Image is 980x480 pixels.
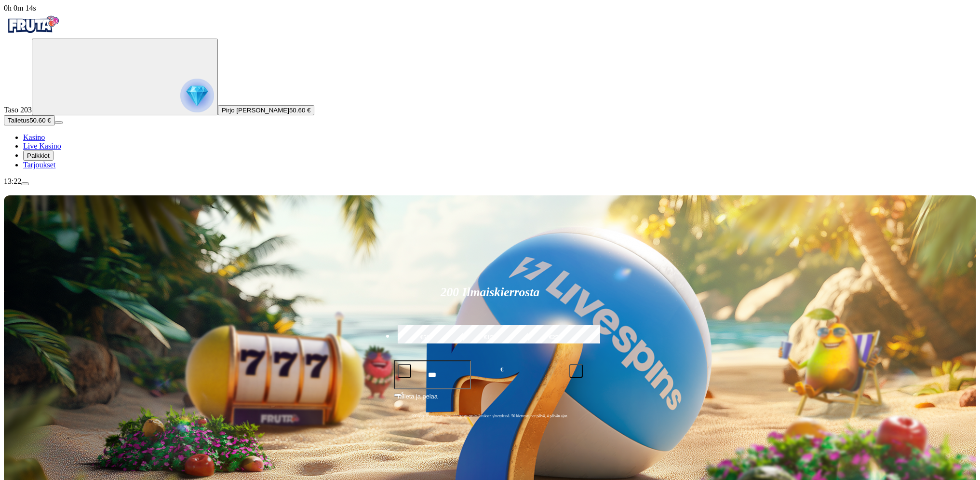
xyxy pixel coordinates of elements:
[394,391,587,410] button: Talleta ja pelaa
[402,390,404,396] span: €
[460,324,520,352] label: €150
[23,142,61,150] a: Live Kasino
[398,364,411,378] button: minus icon
[180,79,214,112] img: reward progress
[4,30,62,38] a: Fruta
[4,115,55,125] button: Talletusplus icon50.60 €
[222,107,289,114] span: Pirjo [PERSON_NAME]
[4,106,32,114] span: Taso 203
[8,117,29,124] span: Talletus
[27,152,50,159] span: Palkkiot
[4,133,976,169] nav: Main menu
[4,4,36,12] span: user session time
[23,133,45,141] a: Kasino
[23,151,54,161] button: Palkkiot
[218,105,314,115] button: Pirjo [PERSON_NAME]50.60 €
[395,324,455,352] label: €50
[569,364,583,378] button: plus icon
[525,324,585,352] label: €250
[32,39,218,115] button: reward progress
[4,177,21,185] span: 13:22
[21,182,29,185] button: menu
[4,13,976,169] nav: Primary
[55,121,63,124] button: menu
[4,13,62,37] img: Fruta
[29,117,51,124] span: 50.60 €
[289,107,310,114] span: 50.60 €
[500,365,503,374] span: €
[397,392,438,409] span: Talleta ja pelaa
[23,161,55,169] a: Tarjoukset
